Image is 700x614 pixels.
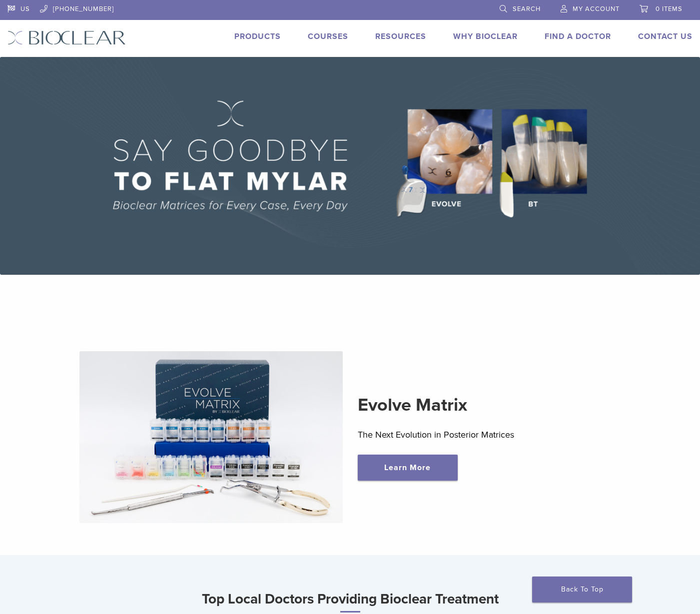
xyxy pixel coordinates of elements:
a: Find A Doctor [545,31,611,41]
a: Learn More [358,455,458,481]
p: The Next Evolution in Posterior Matrices [358,427,621,442]
a: Back To Top [532,577,632,603]
span: My Account [573,5,620,13]
span: Search [513,5,541,13]
a: Products [234,31,281,41]
a: Resources [375,31,426,41]
img: Evolve Matrix [79,351,342,523]
img: Bioclear [7,30,126,45]
a: Contact Us [638,31,693,41]
span: 0 items [656,5,683,13]
h2: Evolve Matrix [358,393,621,417]
a: Why Bioclear [453,31,518,41]
a: Courses [308,31,348,41]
